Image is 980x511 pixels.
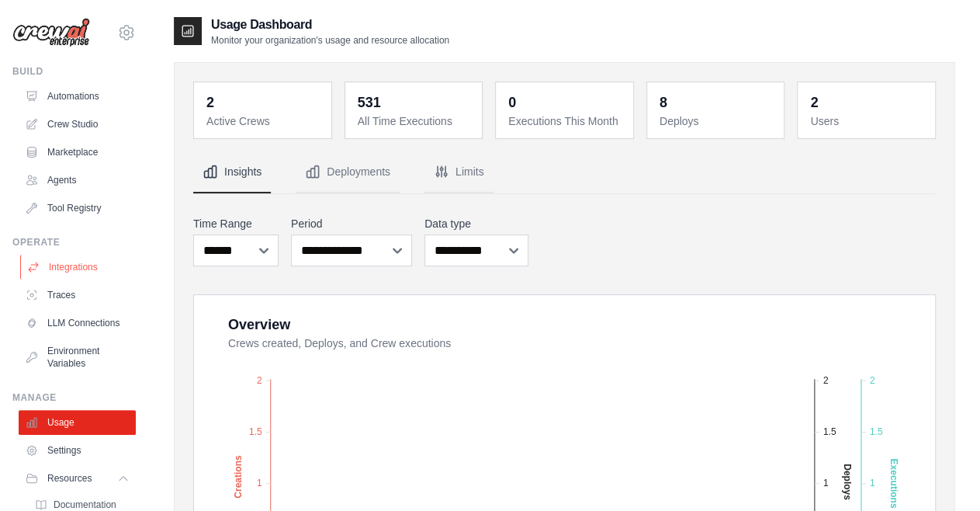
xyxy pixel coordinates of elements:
button: Deployments [296,151,400,193]
dt: Crews created, Deploys, and Crew executions [228,335,916,351]
div: 531 [358,92,381,113]
text: Deploys [842,464,853,500]
a: Traces [19,283,136,308]
div: Manage [12,391,136,404]
div: Overview [228,314,290,335]
text: Executions [888,459,899,509]
label: Time Range [193,216,279,231]
button: Limits [424,151,493,193]
tspan: 2 [823,375,829,386]
tspan: 1 [823,478,829,488]
nav: Tabs [193,151,936,193]
tspan: 1 [870,478,875,488]
div: Operate [12,236,136,249]
tspan: 1.5 [870,426,883,437]
button: Insights [193,151,271,193]
dt: All Time Executions [358,113,473,129]
a: LLM Connections [19,311,136,335]
a: Environment Variables [19,339,136,376]
dt: Active Crews [206,113,322,129]
a: Automations [19,84,136,109]
tspan: 2 [870,375,875,386]
dt: Users [810,113,926,129]
h2: Usage Dashboard [211,16,449,34]
div: Build [12,65,136,78]
div: 2 [206,92,214,113]
a: Crew Studio [19,112,136,137]
a: Agents [19,168,136,193]
a: Tool Registry [19,196,136,221]
tspan: 1 [257,478,262,488]
p: Monitor your organization's usage and resource allocation [211,34,449,47]
button: Resources [19,466,136,491]
dt: Executions This Month [508,113,624,129]
tspan: 1.5 [249,426,262,437]
a: Integrations [20,255,137,280]
tspan: 1.5 [823,426,836,437]
dt: Deploys [660,113,775,129]
div: 0 [508,92,516,113]
label: Data type [424,216,528,231]
text: Creations [233,455,244,499]
a: Settings [19,438,136,463]
span: Resources [47,472,92,485]
a: Marketplace [19,140,136,165]
tspan: 2 [257,375,262,386]
label: Period [291,216,412,231]
span: Documentation [54,499,116,511]
img: Logo [12,18,90,47]
a: Usage [19,410,136,435]
div: 8 [660,92,667,113]
div: 2 [810,92,818,113]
